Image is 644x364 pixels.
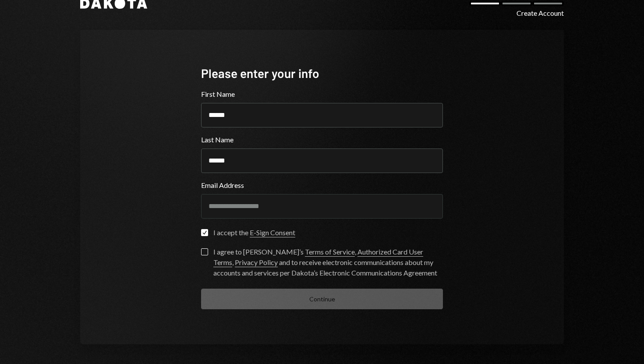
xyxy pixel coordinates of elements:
[235,258,278,267] a: Privacy Policy
[201,65,443,82] div: Please enter your info
[250,228,295,237] a: E-Sign Consent
[305,247,355,257] a: Terms of Service
[201,229,208,236] button: I accept the E-Sign Consent
[201,89,443,99] label: First Name
[201,134,443,145] label: Last Name
[213,247,423,267] a: Authorized Card User Terms
[517,8,564,18] div: Create Account
[201,180,443,191] label: Email Address
[213,227,295,238] div: I accept the
[213,247,443,278] div: I agree to [PERSON_NAME]’s , , and to receive electronic communications about my accounts and ser...
[201,248,208,255] button: I agree to [PERSON_NAME]’s Terms of Service, Authorized Card User Terms, Privacy Policy and to re...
